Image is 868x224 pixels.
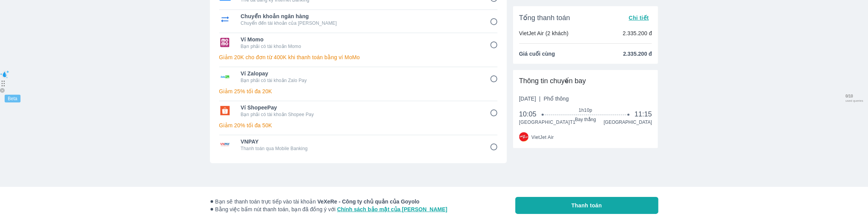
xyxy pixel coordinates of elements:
div: Ví ZalopayVí ZalopayBạn phải có tài khoản Zalo Pay [219,67,498,86]
span: Ví Momo [241,36,479,43]
div: Thông tin chuyến bay [519,76,652,85]
p: Giảm 20% tối đa 50K [219,121,498,129]
img: Chuyển khoản ngân hàng [219,15,231,24]
span: 11:15 [634,109,652,119]
p: Giảm 20K cho đơn từ 400K khi thanh toán bằng ví MoMo [219,53,498,61]
button: Thanh toán [515,197,658,214]
span: [DATE] [519,95,569,103]
span: 2.335.200 đ [623,50,652,58]
img: Ví Zalopay [219,72,231,81]
span: VietJet Air [532,134,554,140]
span: 10:05 [519,109,543,119]
span: Bạn sẽ thanh toán trực tiếp vào tài khoản [210,198,448,205]
span: Ví ShopeePay [241,104,479,111]
button: Chi tiết [626,12,652,23]
span: Ví Zalopay [241,70,479,77]
p: Bạn phải có tài khoản Zalo Pay [241,77,479,84]
strong: VeXeRe - Công ty chủ quản của Goyolo [317,198,420,205]
p: 2.335.200 đ [623,29,652,37]
img: VNPAY [219,140,231,149]
span: VNPAY [241,138,479,145]
div: Chuyển khoản ngân hàngChuyển khoản ngân hàngChuyển đến tài khoản của [PERSON_NAME] [219,10,498,29]
span: Thanh toán [571,202,602,209]
p: Chuyển đến tài khoản của [PERSON_NAME] [241,20,479,26]
img: Ví Momo [219,38,231,47]
img: Ví ShopeePay [219,106,231,115]
span: 0 / 10 [846,94,863,99]
p: VietJet Air (2 khách) [519,29,569,37]
div: Beta [5,95,20,103]
a: Chính sách bảo mật của [PERSON_NAME] [337,206,447,212]
span: 1h10p [543,107,628,113]
span: Chi tiết [629,15,649,21]
p: Bạn phải có tài khoản Momo [241,43,479,50]
span: Giá cuối cùng [519,50,555,58]
span: Bay thẳng [543,116,628,123]
span: Phổ thông [544,96,569,102]
div: VNPAYVNPAYThanh toán qua Mobile Banking [219,135,498,154]
span: Tổng thanh toán [519,13,570,22]
div: Ví MomoVí MomoBạn phải có tài khoản Momo [219,33,498,52]
span: Chuyển khoản ngân hàng [241,12,479,20]
span: Bằng việc bấm nút thanh toán, bạn đã đồng ý với [210,205,448,213]
span: used queries [846,99,863,103]
div: Ví ShopeePayVí ShopeePayBạn phải có tài khoản Shopee Pay [219,101,498,120]
p: Giảm 25% tối đa 20K [219,87,498,95]
p: Thanh toán qua Mobile Banking [241,145,479,152]
span: | [539,96,541,102]
p: Bạn phải có tài khoản Shopee Pay [241,111,479,118]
